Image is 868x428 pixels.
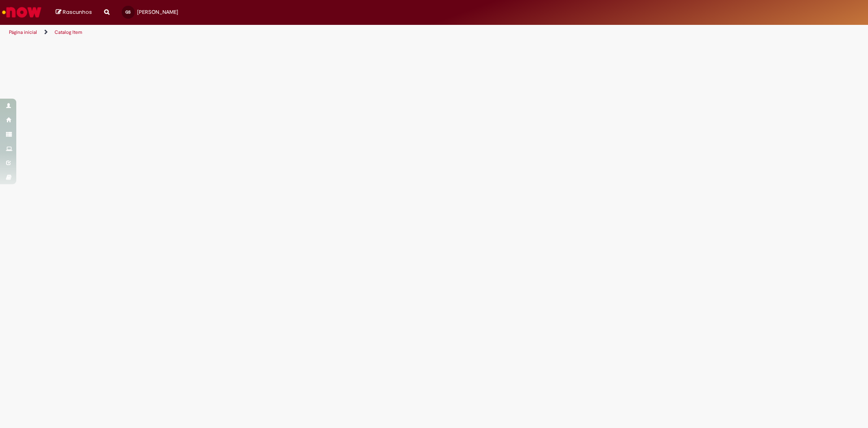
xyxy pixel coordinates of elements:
span: Rascunhos [63,8,92,16]
span: [PERSON_NAME] [137,9,178,15]
span: GS [125,9,131,15]
a: Catalog Item [55,29,82,35]
a: Página inicial [9,29,37,35]
ul: Trilhas de página [6,25,573,40]
a: Rascunhos [56,9,92,16]
img: ServiceNow [1,4,43,20]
